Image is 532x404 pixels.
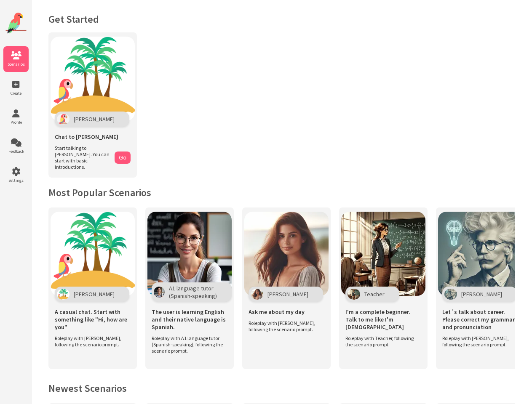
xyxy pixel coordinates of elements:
[115,151,131,164] button: Go
[5,13,27,34] img: Website Logo
[154,287,165,298] img: Character
[438,212,522,296] img: Scenario Image
[3,90,29,96] span: Create
[57,114,70,125] img: Polly
[3,61,29,67] span: Scenarios
[3,149,29,154] span: Feedback
[345,335,417,348] span: Roleplay with Teacher, following the scenario prompt.
[244,212,329,296] img: Scenario Image
[74,290,115,298] span: [PERSON_NAME]
[364,290,385,298] span: Teacher
[51,212,135,296] img: Scenario Image
[442,308,518,331] span: Let´s talk about career. Please correct my grammar and pronunciation
[267,290,308,298] span: [PERSON_NAME]
[251,289,263,300] img: Character
[249,308,305,316] span: Ask me about my day
[444,289,457,300] img: Character
[249,320,320,332] span: Roleplay with [PERSON_NAME], following the scenario prompt.
[461,290,502,298] span: [PERSON_NAME]
[51,37,135,121] img: Chat with Polly
[55,308,131,331] span: A casual chat. Start with something like "Hi, how are you"
[55,335,126,348] span: Roleplay with [PERSON_NAME], following the scenario prompt.
[341,212,425,296] img: Scenario Image
[48,382,515,395] h2: Newest Scenarios
[147,212,232,296] img: Scenario Image
[169,284,217,300] span: A1 language tutor (Spanish-speaking)
[57,289,70,300] img: Character
[74,115,115,123] span: [PERSON_NAME]
[48,186,515,199] h2: Most Popular Scenarios
[152,308,227,331] span: The user is learning English and their native language is Spanish.
[55,145,110,170] span: Start talking to [PERSON_NAME]. You can start with basic introductions.
[3,120,29,125] span: Profile
[48,13,515,26] h1: Get Started
[3,178,29,183] span: Settings
[55,133,118,141] span: Chat to [PERSON_NAME]
[345,308,421,331] span: I'm a complete beginner. Talk to me like I'm [DEMOGRAPHIC_DATA]
[152,335,223,354] span: Roleplay with A1 language tutor (Spanish-speaking), following the scenario prompt.
[348,289,360,300] img: Character
[442,335,514,348] span: Roleplay with [PERSON_NAME], following the scenario prompt.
